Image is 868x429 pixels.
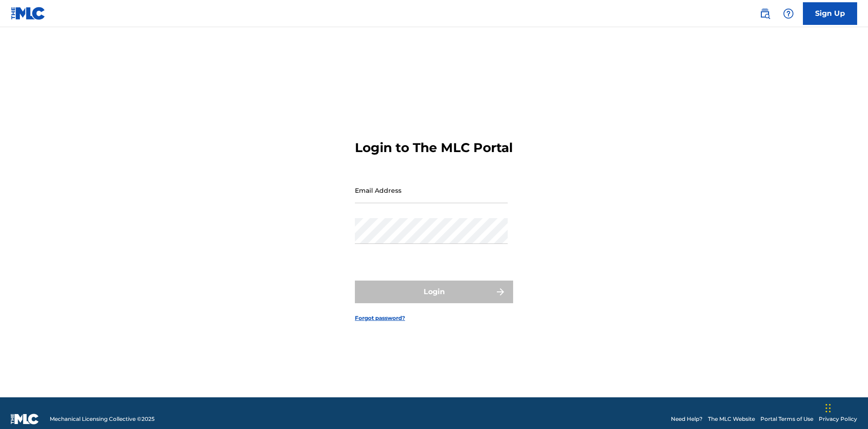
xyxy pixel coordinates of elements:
img: search [759,8,770,19]
div: Help [779,5,797,23]
iframe: Chat Widget [823,386,868,429]
a: The MLC Website [708,415,755,423]
a: Public Search [756,5,774,23]
img: MLC Logo [11,7,46,20]
h3: Login to The MLC Portal [355,140,513,156]
a: Forgot password? [355,314,405,322]
img: logo [11,414,39,424]
a: Privacy Policy [819,415,857,423]
span: Mechanical Licensing Collective © 2025 [50,415,155,423]
div: Drag [826,395,831,422]
a: Need Help? [671,415,703,423]
a: Sign Up [803,2,857,25]
a: Portal Terms of Use [760,415,813,423]
img: help [783,8,794,19]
